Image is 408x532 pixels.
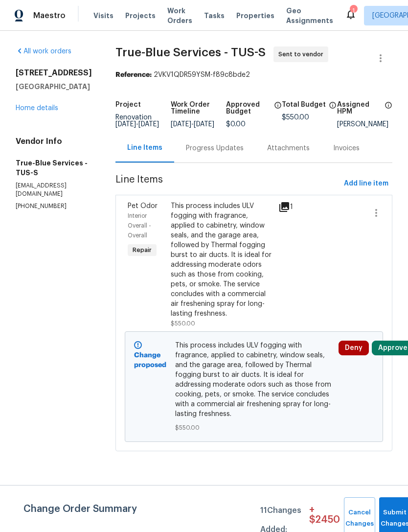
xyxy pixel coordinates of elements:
[127,143,162,153] div: Line Items
[171,101,226,115] h5: Work Order Timeline
[344,178,388,190] span: Add line item
[115,70,392,80] div: 2VKV1QDR59YSM-f89c8bde2
[138,121,159,128] span: [DATE]
[171,121,191,128] span: [DATE]
[134,352,166,369] b: Change proposed
[16,105,58,112] a: Home details
[282,101,326,108] h5: Total Budget
[115,114,159,128] span: Renovation
[115,71,152,78] b: Reference:
[16,82,92,92] h5: [GEOGRAPHIC_DATA]
[236,11,274,21] span: Properties
[115,101,141,108] h5: Project
[128,203,158,209] span: Pet Odor
[175,423,333,433] span: $550.00
[115,121,136,128] span: [DATE]
[171,121,214,128] span: -
[171,201,272,319] div: This process includes ULV fogging with fragrance, applied to cabinetry, window seals, and the gar...
[339,341,369,355] button: Deny
[329,101,337,114] span: The total cost of line items that have been proposed by Opendoor. This sum includes line items th...
[350,6,357,16] div: 1
[278,49,327,59] span: Sent to vendor
[175,341,333,419] span: This process includes ULV fogging with fragrance, applied to cabinetry, window seals, and the gar...
[267,143,310,153] div: Attachments
[16,202,92,210] p: [PHONE_NUMBER]
[337,121,392,128] div: [PERSON_NAME]
[115,46,266,58] span: True-Blue Services - TUS-S
[204,12,225,19] span: Tasks
[16,158,92,178] h5: True-Blue Services - TUS-S
[333,143,360,153] div: Invoices
[274,101,282,121] span: The total cost of line items that have been approved by both Opendoor and the Trade Partner. This...
[337,101,382,115] h5: Assigned HPM
[226,121,246,128] span: $0.00
[385,101,392,121] span: The hpm assigned to this work order.
[186,143,244,153] div: Progress Updates
[128,213,151,238] span: Interior Overall - Overall
[129,245,156,255] span: Repair
[278,201,294,213] div: 1
[93,11,113,21] span: Visits
[167,6,192,25] span: Work Orders
[286,6,333,25] span: Geo Assignments
[340,175,392,193] button: Add line item
[115,121,159,128] span: -
[33,11,66,21] span: Maestro
[115,175,340,193] span: Line Items
[226,101,271,115] h5: Approved Budget
[282,114,309,121] span: $550.00
[194,121,214,128] span: [DATE]
[171,321,195,326] span: $550.00
[125,11,156,21] span: Projects
[16,137,92,146] h4: Vendor Info
[16,182,92,198] p: [EMAIL_ADDRESS][DOMAIN_NAME]
[16,68,92,78] h2: [STREET_ADDRESS]
[16,48,71,55] a: All work orders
